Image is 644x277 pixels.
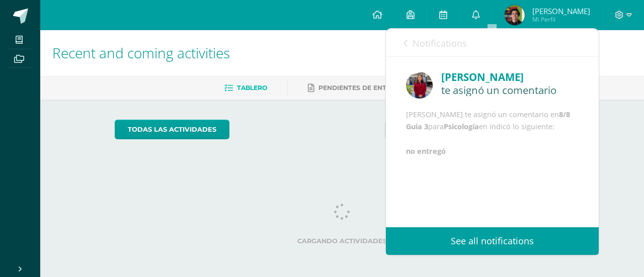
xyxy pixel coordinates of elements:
img: e1f0730b59be0d440f55fb027c9eff26.png [406,72,433,99]
span: [PERSON_NAME] [532,6,590,16]
span: unread notifications [502,37,581,48]
b: Psicología [444,122,479,131]
a: Tablero [224,80,267,96]
div: [PERSON_NAME] te asignó un comentario en para en indicó lo siguiente: [406,109,579,158]
a: todas las Actividades [115,120,229,139]
b: no entregó [406,146,446,156]
label: Cargando actividades [115,237,570,245]
span: Tablero [237,84,267,91]
img: b1b5c3d4f8297bb08657cb46f4e7b43e.png [505,5,525,25]
span: Notifications [413,37,467,49]
span: Recent and coming activities [52,43,230,62]
div: te asignó un comentario [441,84,579,96]
span: Pendientes de entrega [318,84,405,91]
span: Mi Perfil [532,15,590,24]
div: [PERSON_NAME] [441,69,579,85]
span: 1 [502,37,507,48]
a: Pendientes de entrega [308,80,405,96]
a: See all notifications [386,227,599,255]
